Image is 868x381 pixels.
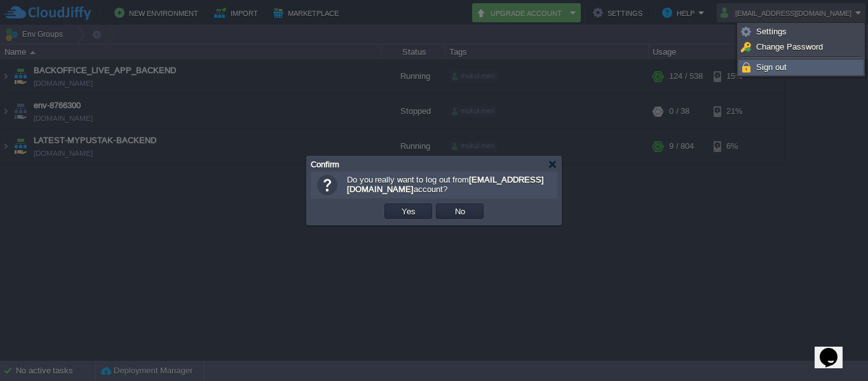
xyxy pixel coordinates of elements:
a: Sign out [739,60,863,74]
a: Change Password [739,40,863,54]
span: Do you really want to log out from account? [347,175,544,194]
span: Sign out [756,62,787,72]
span: Settings [756,27,787,36]
span: Confirm [311,160,339,169]
iframe: chat widget [815,330,855,368]
span: Change Password [756,42,823,52]
b: [EMAIL_ADDRESS][DOMAIN_NAME] [347,175,544,194]
button: Yes [398,205,419,217]
a: Settings [739,25,863,39]
button: No [451,205,469,217]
